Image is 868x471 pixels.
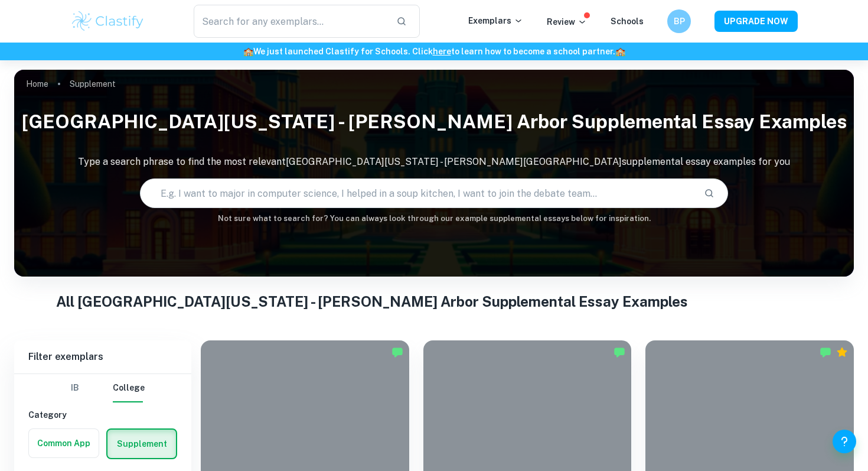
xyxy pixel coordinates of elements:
[141,177,694,210] input: E.g. I want to major in computer science, I helped in a soup kitchen, I want to join the debate t...
[833,430,856,453] button: Help and Feedback
[673,15,686,28] h6: BP
[699,183,719,203] button: Search
[547,15,587,28] p: Review
[70,9,145,33] img: Clastify logo
[14,103,854,141] h1: [GEOGRAPHIC_DATA][US_STATE] - [PERSON_NAME] Arbor Supplemental Essay Examples
[611,17,644,26] a: Schools
[714,11,798,32] button: UPGRADE NOW
[113,374,145,402] button: College
[28,408,177,421] h6: Category
[14,340,191,373] h6: Filter exemplars
[667,9,691,33] button: BP
[836,346,848,358] div: Premium
[26,76,48,92] a: Home
[391,346,403,358] img: Marked
[614,346,625,358] img: Marked
[107,430,176,458] button: Supplement
[243,47,253,56] span: 🏫
[56,291,812,312] h1: All [GEOGRAPHIC_DATA][US_STATE] - [PERSON_NAME] Arbor Supplemental Essay Examples
[14,213,854,225] h6: Not sure what to search for? You can always look through our example supplemental essays below fo...
[61,374,145,402] div: Filter type choice
[820,346,831,358] img: Marked
[194,5,387,38] input: Search for any exemplars...
[615,47,625,56] span: 🏫
[29,429,99,457] button: Common App
[14,155,854,169] p: Type a search phrase to find the most relevant [GEOGRAPHIC_DATA][US_STATE] - [PERSON_NAME][GEOGRA...
[70,77,116,90] p: Supplement
[433,47,451,56] a: here
[61,374,89,402] button: IB
[468,14,523,27] p: Exemplars
[2,45,866,58] h6: We just launched Clastify for Schools. Click to learn how to become a school partner.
